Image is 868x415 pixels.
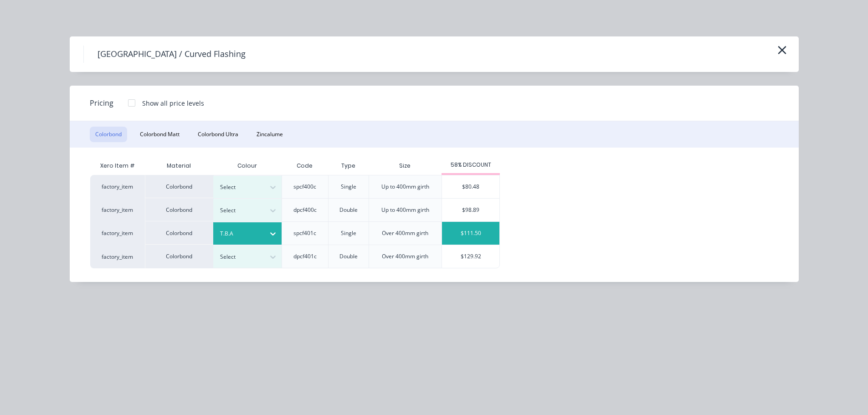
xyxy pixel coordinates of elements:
[381,183,429,191] div: Up to 400mm girth
[145,157,213,175] div: Material
[145,198,213,221] div: Colorbond
[142,98,204,108] div: Show all price levels
[293,206,317,214] div: dpcf400c
[251,127,288,142] button: Zincalume
[293,183,316,191] div: spcf400c
[90,245,145,268] div: factory_item
[134,127,185,142] button: Colorbond Matt
[145,245,213,268] div: Colorbond
[90,157,145,175] div: Xero Item #
[442,161,500,169] div: 58% DISCOUNT
[145,221,213,245] div: Colorbond
[442,245,499,268] div: $129.92
[289,154,320,177] div: Code
[192,127,244,142] button: Colorbond Ultra
[90,127,127,142] button: Colorbond
[334,154,363,177] div: Type
[339,252,358,261] div: Double
[90,97,113,108] span: Pricing
[339,206,358,214] div: Double
[382,252,428,261] div: Over 400mm girth
[442,222,499,245] div: $111.50
[442,199,499,221] div: $98.89
[90,175,145,198] div: factory_item
[382,229,428,237] div: Over 400mm girth
[293,252,317,261] div: dpcf401c
[341,183,356,191] div: Single
[392,154,418,177] div: Size
[90,221,145,245] div: factory_item
[90,198,145,221] div: factory_item
[145,175,213,198] div: Colorbond
[83,46,259,63] h4: [GEOGRAPHIC_DATA] / Curved Flashing
[213,157,282,175] div: Colour
[293,229,316,237] div: spcf401c
[381,206,429,214] div: Up to 400mm girth
[341,229,356,237] div: Single
[442,175,499,198] div: $80.48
